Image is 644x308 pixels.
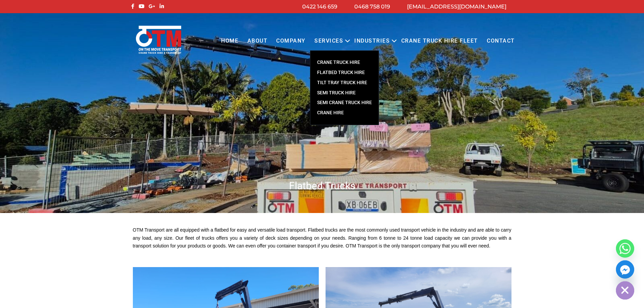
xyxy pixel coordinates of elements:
a: [EMAIL_ADDRESS][DOMAIN_NAME] [407,3,506,10]
a: COMPANY [272,32,310,50]
a: Whatsapp [616,239,634,258]
a: SEMI CRANE TRUCK HIRE [310,98,379,108]
a: Services [310,32,348,50]
a: FLATBED TRUCK HIRE [310,68,379,78]
a: TILT TRAY TRUCK HIRE [310,78,379,88]
a: 0468 758 019 [354,3,390,10]
a: CRANE TRUCK HIRE [310,57,379,68]
a: Crane Truck Hire Fleet [397,32,482,50]
a: Home [217,32,243,50]
a: Industries [350,32,394,50]
a: SEMI TRUCK HIRE [310,88,379,98]
a: Crane Hire [310,108,379,118]
img: Otmtransport [135,25,183,54]
a: Facebook_Messenger [616,260,634,279]
a: 0422 146 659 [302,3,337,10]
a: Contact [482,32,519,50]
a: About [243,32,272,50]
p: OTM Transport are all equipped with a flatbed for easy and versatile load transport. Flatbed truc... [133,226,511,250]
h1: Flatbed Trucks [129,179,515,192]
